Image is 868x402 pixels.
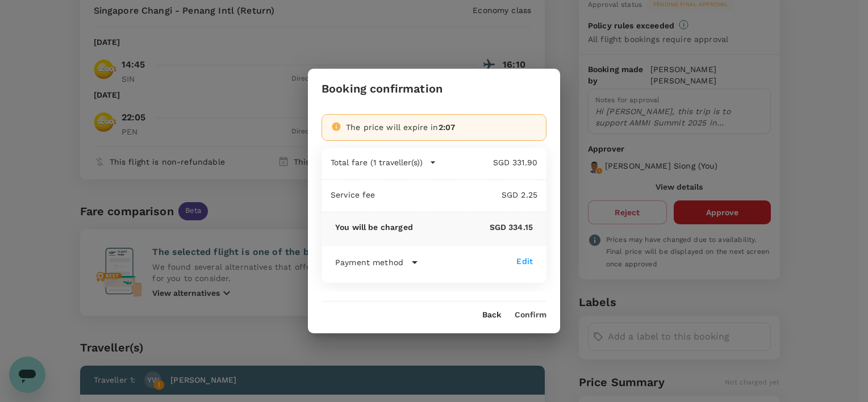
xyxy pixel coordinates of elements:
h3: Booking confirmation [322,82,443,95]
button: Back [482,311,501,320]
p: You will be charged [335,221,413,233]
p: SGD 334.15 [413,221,533,233]
p: Payment method [335,257,403,268]
p: SGD 2.25 [375,189,537,200]
p: Total fare (1 traveller(s)) [331,157,423,168]
p: Service fee [331,189,375,200]
button: Total fare (1 traveller(s)) [331,157,436,168]
span: 2:07 [439,123,456,132]
button: Confirm [515,311,546,320]
div: The price will expire in [346,122,537,133]
p: SGD 331.90 [436,157,537,168]
div: Edit [516,256,533,267]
